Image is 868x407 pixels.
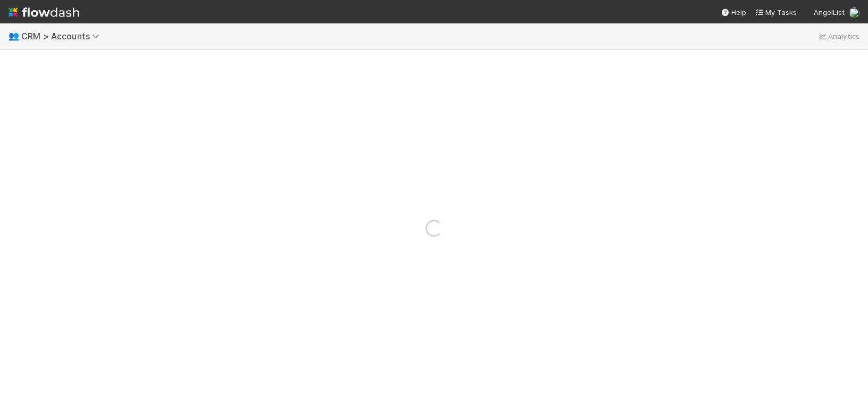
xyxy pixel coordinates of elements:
a: Analytics [817,30,859,43]
div: Help [721,7,746,18]
span: AngelList [814,8,845,16]
a: My Tasks [755,7,797,18]
img: avatar_784ea27d-2d59-4749-b480-57d513651deb.png [849,7,859,18]
img: logo-inverted-e16ddd16eac7371096b0.svg [9,3,79,21]
span: My Tasks [755,8,797,16]
span: 👥 [9,31,19,40]
span: CRM > Accounts [21,31,105,41]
